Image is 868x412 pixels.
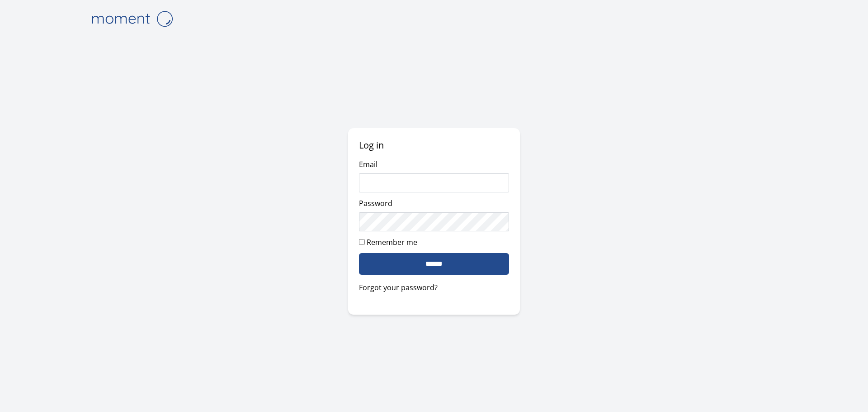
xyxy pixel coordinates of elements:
a: Forgot your password? [359,282,509,293]
h2: Log in [359,139,509,152]
label: Remember me [367,237,417,247]
label: Password [359,198,392,208]
label: Email [359,159,377,169]
img: logo-4e3dc11c47720685a147b03b5a06dd966a58ff35d612b21f08c02c0306f2b779.png [87,7,177,30]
